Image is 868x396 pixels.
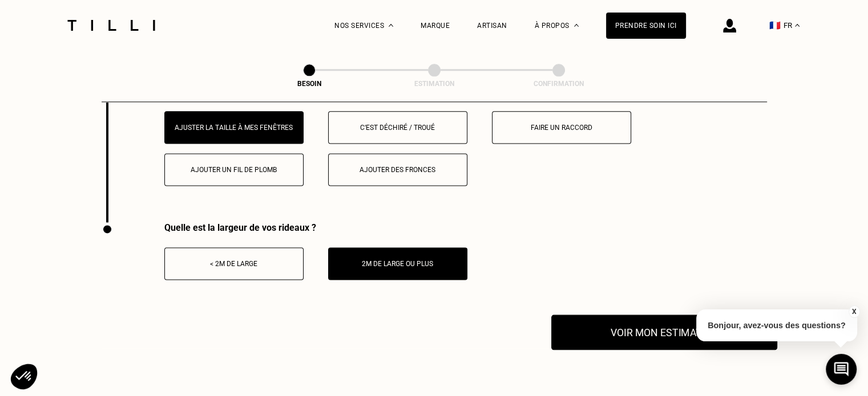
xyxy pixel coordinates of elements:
[606,13,686,39] a: Prendre soin ici
[328,153,467,186] button: Ajouter des fronces
[334,166,461,174] div: Ajouter des fronces
[377,80,491,88] div: Estimation
[164,153,304,186] button: Ajouter un fil de plomb
[723,19,736,32] img: icône connexion
[334,260,461,268] div: 2m de large ou plus
[328,247,467,280] button: 2m de large ou plus
[164,111,304,144] button: Ajuster la taille à mes fenêtres
[769,20,781,31] span: 🇫🇷
[171,124,297,132] div: Ajuster la taille à mes fenêtres
[252,80,366,88] div: Besoin
[389,24,393,27] img: Menu déroulant
[492,111,631,144] button: Faire un raccord
[171,166,297,174] div: Ajouter un fil de plomb
[551,315,777,350] button: Voir mon estimation
[171,260,297,268] div: < 2m de large
[328,111,467,144] button: C‘est déchiré / troué
[164,247,304,280] button: < 2m de large
[421,22,450,30] a: Marque
[696,309,857,341] p: Bonjour, avez-vous des questions?
[498,124,625,132] div: Faire un raccord
[502,80,616,88] div: Confirmation
[477,22,507,30] a: Artisan
[795,24,800,27] img: menu déroulant
[574,24,579,27] img: Menu déroulant à propos
[334,124,461,132] div: C‘est déchiré / troué
[164,222,467,233] div: Quelle est la largeur de vos rideaux ?
[848,305,859,318] button: X
[63,20,159,31] img: Logo du service de couturière Tilli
